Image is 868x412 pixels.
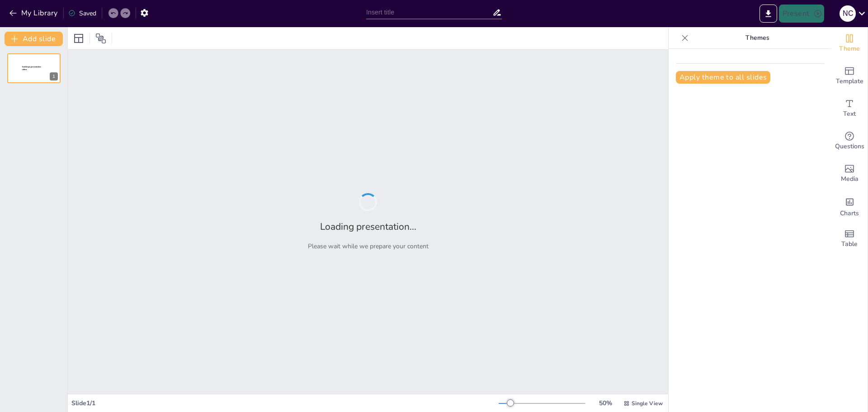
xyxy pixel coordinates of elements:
div: 50 % [594,399,616,407]
div: n c [840,5,856,22]
span: Media [841,174,859,184]
span: Questions [835,142,864,152]
div: 1 [7,53,61,83]
div: Layout [71,31,86,46]
h2: Loading presentation... [320,220,416,233]
div: 1 [50,72,58,81]
span: Sendsteps presentation editor [22,66,41,71]
span: Text [843,109,856,119]
p: Please wait while we prepare your content [308,242,429,251]
span: Theme [839,44,860,54]
button: Present [779,5,824,23]
div: Change the overall theme [831,27,868,60]
span: Position [95,33,106,44]
div: Add ready made slides [831,60,868,92]
span: Single View [632,400,663,407]
span: Template [836,76,863,86]
button: n c [840,5,856,23]
p: Themes [692,27,822,49]
button: My Library [7,6,61,20]
div: Slide 1 / 1 [71,399,499,407]
div: Saved [68,9,96,18]
span: Table [841,239,858,249]
button: Apply theme to all slides [676,71,770,84]
button: Export to PowerPoint [759,5,777,23]
input: Insert title [366,6,492,19]
span: Charts [840,208,859,218]
div: Add text boxes [831,92,868,125]
button: Add slide [5,32,63,46]
div: Add images, graphics, shapes or video [831,157,868,190]
div: Get real-time input from your audience [831,125,868,157]
div: Add charts and graphs [831,190,868,223]
div: Add a table [831,223,868,255]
